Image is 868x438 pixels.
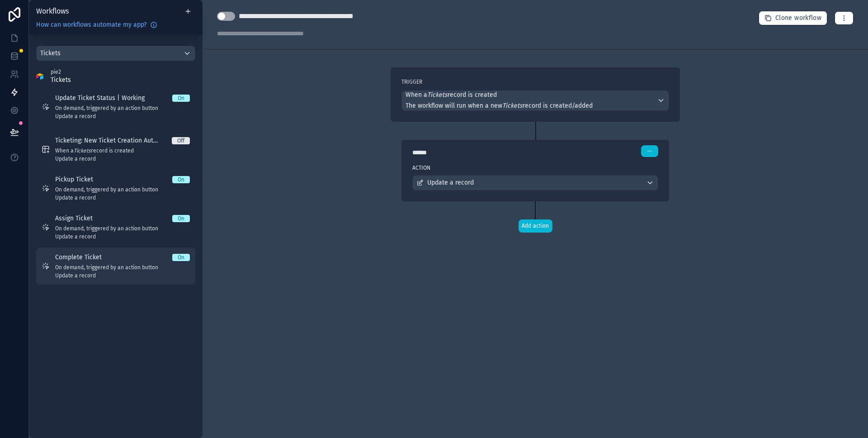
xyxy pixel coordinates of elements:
span: How can workflows automate my app? [36,20,146,29]
span: Ticketing: New Ticket Creation Automations [55,136,172,145]
span: Tickets [40,49,61,58]
a: Assign TicketOnOn demand, triggered by an action buttonUpdate a record [36,209,195,246]
span: Complete Ticket [55,253,113,262]
span: Update a record [55,155,190,162]
div: On [178,95,184,102]
div: Off [177,137,184,144]
span: Pickup Ticket [55,175,104,184]
label: Action [412,164,658,171]
span: The workflow will run when a new record is created/added [406,102,593,109]
a: Pickup TicketOnOn demand, triggered by an action buttonUpdate a record [36,170,195,207]
div: scrollable content [29,35,203,438]
div: On [178,215,184,222]
span: Update a record [55,113,190,120]
div: On [178,176,184,183]
span: Update a record [55,272,190,279]
em: Tickets [74,148,91,154]
span: On demand, triggered by an action button [55,186,190,193]
span: When a record is created [55,147,190,154]
span: Clone workflow [775,14,821,22]
span: On demand, triggered by an action button [55,105,190,112]
button: When aTicketsrecord is createdThe workflow will run when a newTicketsrecord is created/added [401,90,669,111]
div: On [178,254,184,261]
span: Workflows [36,7,69,15]
span: Update a record [55,233,190,240]
span: pie2 [51,68,71,76]
a: Complete TicketOnOn demand, triggered by an action buttonUpdate a record [36,248,195,285]
img: Airtable Logo [36,73,43,80]
em: Tickets [502,102,523,109]
span: Tickets [51,76,71,85]
span: Update Ticket Status | Working [55,94,156,103]
button: Clone workflow [759,11,827,25]
span: When a record is created [406,90,497,100]
span: On demand, triggered by an action button [55,264,190,271]
span: On demand, triggered by an action button [55,225,190,232]
span: Assign Ticket [55,214,104,223]
span: Update a record [55,194,190,201]
button: Add action [519,219,552,233]
span: Update a record [427,178,474,187]
label: Trigger [401,78,669,86]
button: Tickets [36,46,195,61]
em: Tickets [427,91,448,99]
a: Ticketing: New Ticket Creation AutomationsOffWhen aTicketsrecord is createdUpdate a record [36,131,195,168]
button: Update a record [412,175,658,190]
a: Update Ticket Status | WorkingOnOn demand, triggered by an action buttonUpdate a record [36,88,195,125]
a: How can workflows automate my app? [33,20,161,29]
